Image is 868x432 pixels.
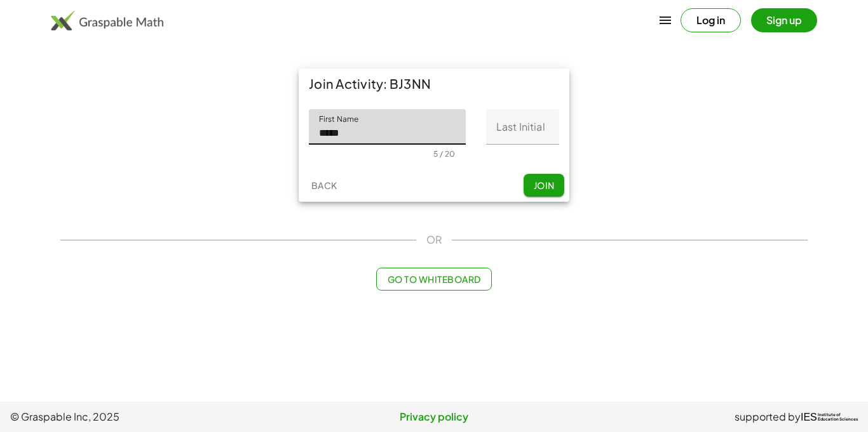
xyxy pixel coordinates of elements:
a: IESInstitute ofEducation Sciences [801,409,858,424]
button: Log in [681,8,741,32]
span: © Graspable Inc, 2025 [10,409,293,424]
a: Privacy policy [293,409,576,424]
div: 5 / 20 [433,149,455,159]
span: supported by [735,409,801,424]
span: Go to Whiteboard [387,273,480,285]
span: OR [426,232,442,247]
button: Go to Whiteboard [376,268,491,291]
span: IES [801,411,817,423]
button: Join [524,174,564,197]
span: Institute of Education Sciences [818,413,858,422]
button: Sign up [751,8,817,32]
button: Back [304,174,344,197]
div: Join Activity: BJ3NN [299,69,569,99]
span: Join [533,180,554,191]
span: Back [311,180,337,191]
